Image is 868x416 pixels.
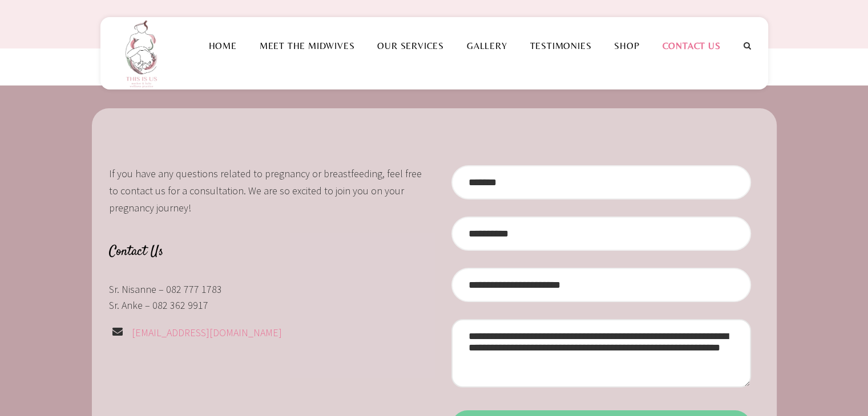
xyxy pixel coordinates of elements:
a: Meet the Midwives [248,40,366,51]
a: Shop [603,40,651,51]
p: Sr. Anke – 082 362 9917 [109,297,426,313]
a: Home [197,40,248,51]
img: This is us practice [118,17,169,89]
a: Our Services [366,40,455,51]
a: Contact Us [651,40,732,51]
a: Gallery [455,40,519,51]
a: [EMAIL_ADDRESS][DOMAIN_NAME] [132,326,282,339]
a: Testimonies [518,40,603,51]
p: If you have any questions related to pregnancy or breastfeeding, feel free to contact us for a co... [109,165,426,217]
h4: Contact Us [109,242,426,262]
div: Sr. Nisanne – 082 777 1783 [109,282,426,313]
